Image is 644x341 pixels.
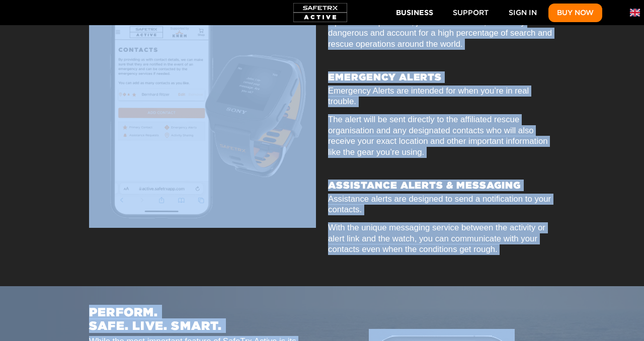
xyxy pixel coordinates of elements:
[548,4,602,22] button: Buy Now
[509,7,537,19] span: Sign In
[557,7,594,19] span: Buy Now
[500,4,545,22] a: Sign In
[328,180,555,191] h3: ASSISTANCE ALERTS & MESSAGING
[328,17,555,50] p: Open water sports are, just like the ocean, inherently dangerous and account for a high percentag...
[328,86,555,108] p: Emergency Alerts are intended for when you’re in real trouble.
[328,114,555,158] p: The alert will be sent directly to the affiliated rescue organisation and any designated contacts...
[444,4,497,22] a: Support
[328,222,555,255] p: With the unique messaging service between the activity or alert link and the watch, you can commu...
[396,7,433,19] span: Business
[328,72,555,82] h3: EMERGENCY ALERTS
[89,306,316,332] h2: PERFORM. SAFE. LIVE. SMART.
[328,194,555,216] p: Assistance alerts are designed to send a notification to your contacts.
[453,7,489,19] span: Support
[388,3,441,22] button: Business
[630,8,640,18] img: en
